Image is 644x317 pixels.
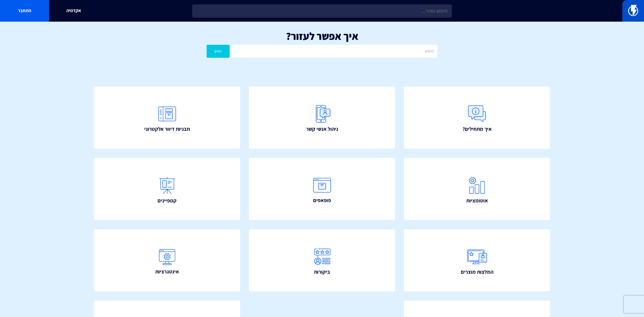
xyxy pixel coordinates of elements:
[144,125,190,133] span: תבניות דיוור אלקטרוני
[94,229,240,291] a: אינטגרציות
[231,45,437,58] input: חיפוש
[9,30,635,42] h1: איך אפשר לעזור?
[155,268,179,275] span: אינטגרציות
[249,158,395,220] a: פופאפים
[404,229,550,291] a: המלצות מוצרים
[192,4,452,18] input: חיפוש מהיר...
[466,197,488,204] span: אוטומציות
[313,197,331,204] span: פופאפים
[207,45,230,58] button: חפש
[158,197,177,204] span: קמפיינים
[94,158,240,220] a: קמפיינים
[461,268,493,276] span: המלצות מוצרים
[463,125,492,133] span: איך מתחילים?
[306,125,338,133] span: ניהול אנשי קשר
[404,87,550,149] a: איך מתחילים?
[314,268,330,276] span: ביקורות
[249,87,395,149] a: ניהול אנשי קשר
[249,229,395,291] a: ביקורות
[94,87,240,149] a: תבניות דיוור אלקטרוני
[404,158,550,220] a: אוטומציות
